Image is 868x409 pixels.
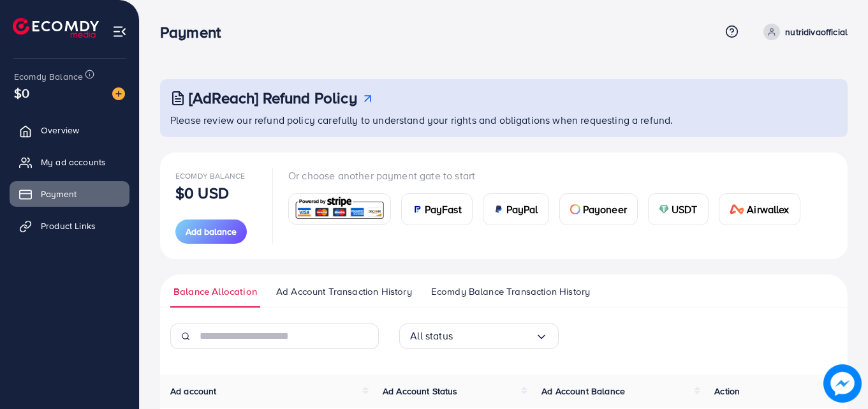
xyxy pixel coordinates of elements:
[659,204,669,214] img: card
[506,202,538,217] span: PayPal
[293,195,386,223] img: card
[401,193,473,225] a: cardPayFast
[730,204,745,214] img: card
[410,326,453,346] span: All status
[559,193,638,225] a: cardPayoneer
[541,385,625,398] span: Ad Account Balance
[288,168,811,183] p: Or choose another payment gate to start
[719,193,800,225] a: cardAirwallex
[570,204,580,214] img: card
[383,385,458,398] span: Ad Account Status
[189,89,357,107] h3: [AdReach] Refund Policy
[494,204,504,214] img: card
[399,323,559,349] div: Search for option
[14,84,29,102] span: $0
[13,18,99,38] img: logo
[288,193,391,225] a: card
[747,202,789,217] span: Airwallex
[10,117,129,143] a: Overview
[186,225,237,238] span: Add balance
[41,124,79,137] span: Overview
[823,364,862,403] img: image
[170,385,217,398] span: Ad account
[10,181,129,207] a: Payment
[758,24,848,40] a: nutridivaofficial
[714,385,740,398] span: Action
[785,24,848,40] p: nutridivaofficial
[175,170,245,181] span: Ecomdy Balance
[276,285,412,299] span: Ad Account Transaction History
[112,87,125,100] img: image
[672,202,698,217] span: USDT
[10,213,129,239] a: Product Links
[583,202,627,217] span: Payoneer
[412,204,422,214] img: card
[10,149,129,175] a: My ad accounts
[41,188,77,200] span: Payment
[170,112,840,128] p: Please review our refund policy carefully to understand your rights and obligations when requesti...
[41,219,96,232] span: Product Links
[14,70,83,83] span: Ecomdy Balance
[431,285,590,299] span: Ecomdy Balance Transaction History
[173,285,257,299] span: Balance Allocation
[160,23,231,41] h3: Payment
[453,326,535,346] input: Search for option
[175,219,247,244] button: Add balance
[112,24,127,39] img: menu
[41,156,106,168] span: My ad accounts
[483,193,549,225] a: cardPayPal
[425,202,462,217] span: PayFast
[648,193,709,225] a: cardUSDT
[175,185,229,200] p: $0 USD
